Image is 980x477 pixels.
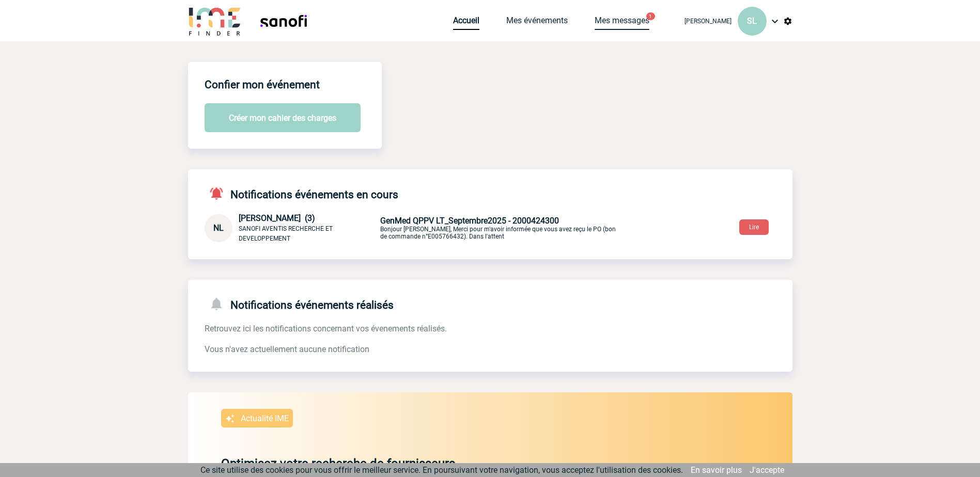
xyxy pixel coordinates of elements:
[205,103,361,132] button: Créer mon cahier des charges
[646,12,655,20] button: 1
[209,296,230,311] img: notifications-24-px-g.png
[380,216,623,240] p: Bonjour [PERSON_NAME], Merci pour m'avoir informée que vous avez reçu le PO (bon de commande n°E0...
[750,465,784,475] a: J'accepte
[205,222,623,232] a: NL [PERSON_NAME] (3) SANOFI AVENTIS RECHERCHE ET DEVELOPPEMENT GenMed QPPV LT_Septembre2025 - 200...
[209,186,230,201] img: notifications-active-24-px-r.png
[747,16,757,26] span: SL
[739,219,769,235] button: Lire
[213,223,224,233] span: NL
[506,15,568,30] a: Mes événements
[239,225,333,242] span: SANOFI AVENTIS RECHERCHE ET DEVELOPPEMENT
[205,186,398,201] h4: Notifications événements en cours
[188,6,242,36] img: IME-Finder
[200,465,683,475] span: Ce site utilise des cookies pour vous offrir le meilleur service. En poursuivant votre navigation...
[205,78,320,91] h4: Confier mon événement
[205,344,369,354] span: Vous n'avez actuellement aucune notification
[241,414,289,423] p: Actualité IME
[691,465,742,475] a: En savoir plus
[685,18,732,25] span: [PERSON_NAME]
[205,213,378,243] div: Conversation privée : Client - Agence
[380,216,559,226] span: GenMed QPPV LT_Septembre2025 - 2000424300
[239,213,315,223] span: [PERSON_NAME] (3)
[205,296,394,311] h4: Notifications événements réalisés
[205,324,447,333] span: Retrouvez ici les notifications concernant vos évenements réalisés.
[731,221,777,231] a: Lire
[453,15,479,30] a: Accueil
[595,15,649,30] a: Mes messages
